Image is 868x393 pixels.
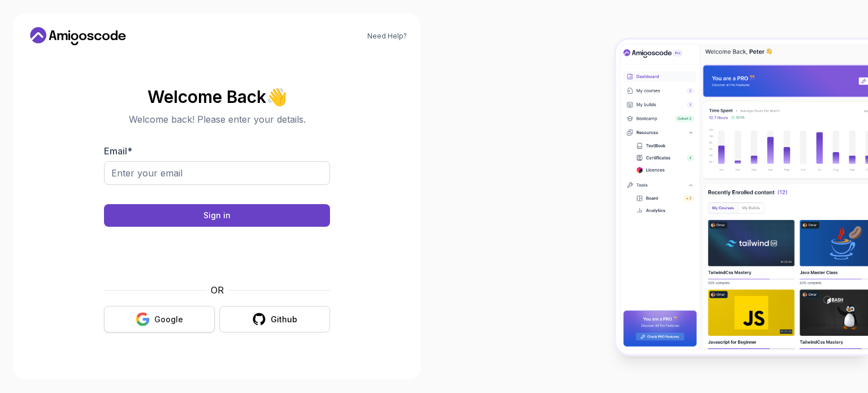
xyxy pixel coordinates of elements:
p: Welcome back! Please enter your details. [104,113,330,126]
button: Google [104,306,215,332]
h2: Welcome Back [104,88,330,106]
a: Need Help? [367,32,407,41]
input: Enter your email [104,161,330,185]
p: OR [211,283,224,297]
button: Github [219,306,330,332]
a: Home link [27,27,129,45]
button: Sign in [104,204,330,227]
label: Email * [104,145,132,157]
div: Sign in [203,210,231,221]
div: Google [154,314,183,325]
span: 👋 [266,88,287,106]
div: Github [271,314,297,325]
iframe: Widget containing checkbox for hCaptcha security challenge [132,234,302,277]
img: Amigoscode Dashboard [616,40,868,354]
